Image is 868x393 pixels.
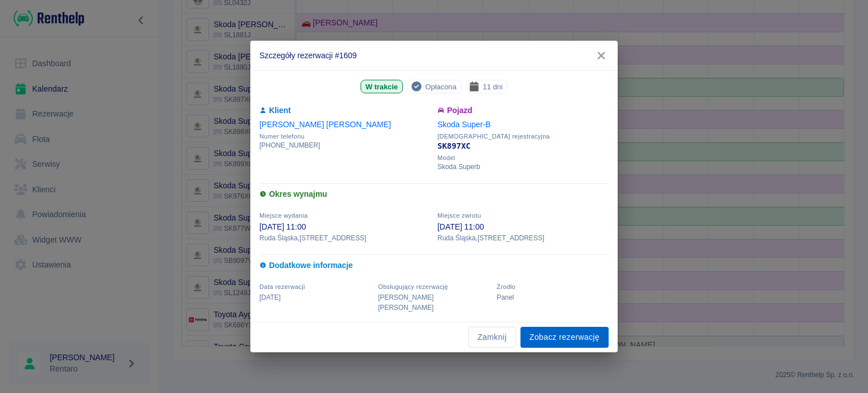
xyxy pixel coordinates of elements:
button: Zamknij [468,327,516,348]
span: Miejsce zwrotu [437,212,481,219]
span: Model [437,154,609,162]
p: [PERSON_NAME] [PERSON_NAME] [378,292,490,313]
h2: Szczegóły rezerwacji #1609 [250,41,618,70]
span: Obsługujący rezerwację [378,283,448,290]
h6: Dodatkowe informacje [259,260,609,271]
p: Ruda Śląska , [STREET_ADDRESS] [437,233,609,243]
span: 11 dni [478,81,507,93]
span: Opłacona [420,81,461,93]
p: [PHONE_NUMBER] [259,140,431,150]
p: [DATE] [259,292,371,303]
a: Zobacz rezerwację [520,327,609,348]
span: Data rezerwacji [259,283,305,290]
span: W trakcie [361,81,402,93]
a: Skoda Super-B [437,120,491,129]
p: Panel [497,292,609,303]
span: Numer telefonu [259,133,431,140]
span: Żrodło [497,283,515,290]
p: [DATE] 11:00 [437,221,609,233]
p: [DATE] 11:00 [259,221,431,233]
h6: Pojazd [437,105,609,116]
span: Miejsce wydania [259,212,308,219]
h6: Klient [259,105,431,116]
h6: Okres wynajmu [259,188,609,200]
p: SK897XC [437,140,609,152]
p: Ruda Śląska , [STREET_ADDRESS] [259,233,431,243]
a: [PERSON_NAME] [PERSON_NAME] [259,120,391,129]
p: Skoda Superb [437,162,609,172]
span: [DEMOGRAPHIC_DATA] rejestracyjna [437,133,609,140]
